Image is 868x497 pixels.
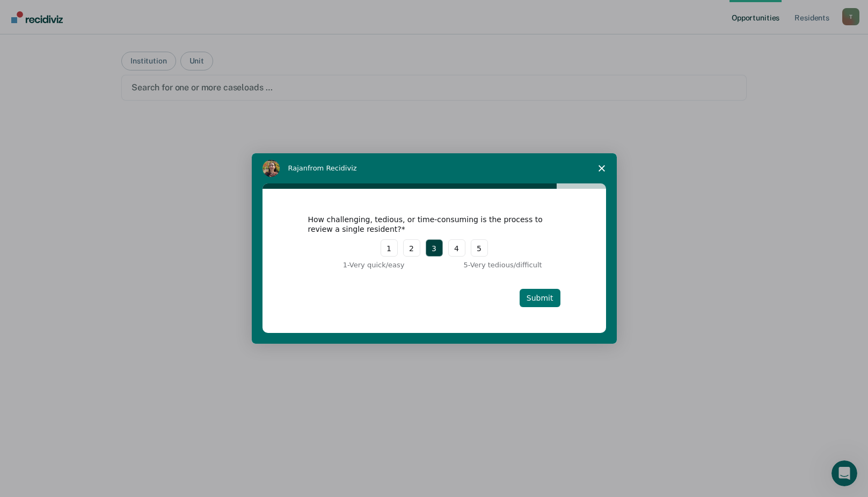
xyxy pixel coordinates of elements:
[464,260,560,271] div: 5 - Very tedious/difficult
[520,289,560,307] button: Submit
[308,215,544,234] div: How challenging, tedious, or time-consuming is the process to review a single resident?
[288,164,308,172] span: Rajan
[448,239,465,257] button: 4
[403,239,420,257] button: 2
[587,153,617,183] span: Close survey
[308,260,405,271] div: 1 - Very quick/easy
[471,239,488,257] button: 5
[426,239,443,257] button: 3
[381,239,398,257] button: 1
[262,160,280,177] img: Profile image for Rajan
[308,164,357,172] span: from Recidiviz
